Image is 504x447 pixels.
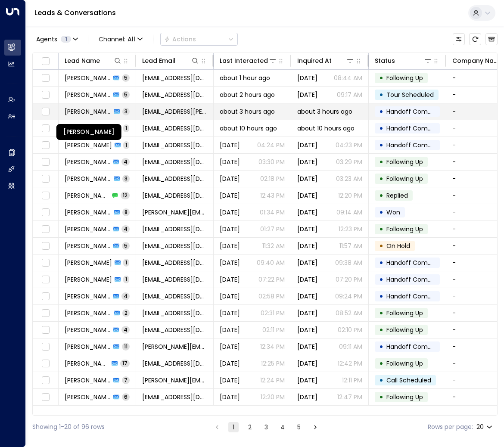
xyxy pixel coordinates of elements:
[336,208,362,217] p: 09:14 AM
[297,225,317,233] span: Sep 15, 2025
[121,225,130,233] span: 4
[65,191,109,200] span: brian franks
[310,422,320,432] button: Go to next page
[142,393,207,401] span: boostedkitty412@gmail.com
[228,422,239,432] button: page 1
[338,359,362,368] p: 12:42 PM
[386,359,423,368] span: Following Up
[379,138,383,152] div: •
[56,124,121,140] div: [PERSON_NAME]
[34,8,116,18] a: Leads & Conversations
[339,225,362,233] p: 12:23 PM
[386,326,423,334] span: Following Up
[386,141,447,149] span: Handoff Completed
[297,309,317,317] span: Sep 12, 2025
[142,242,207,250] span: robwshepperson@gmail.com
[65,326,110,334] span: Brian Krills
[386,174,423,183] span: Following Up
[61,36,71,43] span: 1
[220,191,240,200] span: Sep 10, 2025
[40,56,51,67] span: Toggle select all
[338,191,362,200] p: 12:20 PM
[142,309,207,317] span: ari@pesco.net
[469,33,481,45] span: Refresh
[40,358,51,369] span: Toggle select row
[220,141,240,149] span: Yesterday
[257,141,285,149] p: 04:24 PM
[65,208,111,217] span: David Ondek
[297,258,317,267] span: Yesterday
[212,422,321,432] nav: pagination navigation
[142,342,207,351] span: Warren.Susan.41822@gmail.com
[339,342,362,351] p: 09:11 AM
[379,87,383,102] div: •
[142,275,207,284] span: storexpressselfstora@bafamail.org
[142,376,207,385] span: deedee.dilworth@gmail.com
[379,373,383,388] div: •
[122,74,130,81] span: 5
[297,107,352,116] span: about 3 hours ago
[142,107,207,116] span: rr.mangold@gmail.com
[65,359,109,368] span: Julianne Stein
[32,422,105,431] div: Showing 1-20 of 96 rows
[336,309,362,317] p: 08:52 AM
[123,124,129,132] span: 1
[142,158,207,166] span: rpopovich21@gmail.com
[294,422,304,432] button: Go to page 5
[120,360,130,367] span: 17
[65,56,100,66] div: Lead Name
[40,73,51,84] span: Toggle select row
[36,36,57,42] span: Agents
[297,124,355,133] span: about 10 hours ago
[95,33,146,45] button: Channel:All
[262,242,285,250] p: 11:32 AM
[452,56,501,66] div: Company Name
[379,155,383,169] div: •
[220,242,240,250] span: Yesterday
[386,225,423,233] span: Following Up
[297,376,317,385] span: Sep 13, 2025
[122,175,130,182] span: 3
[122,393,130,400] span: 6
[386,191,408,200] span: Replied
[260,174,285,183] p: 02:18 PM
[476,421,494,433] div: 20
[379,323,383,337] div: •
[122,242,130,249] span: 5
[386,208,400,217] span: Won
[220,376,240,385] span: Sep 15, 2025
[261,393,285,401] p: 12:20 PM
[245,422,255,432] button: Go to page 2
[379,289,383,304] div: •
[220,158,240,166] span: Yesterday
[337,393,362,401] p: 12:47 PM
[220,90,275,99] span: about 2 hours ago
[386,90,434,99] span: Tour Scheduled
[379,390,383,404] div: •
[122,91,130,98] span: 5
[379,255,383,270] div: •
[164,35,196,43] div: Actions
[142,326,207,334] span: bkrills@wpxi.com
[160,33,238,46] div: Button group with a nested menu
[32,33,81,45] button: Agents1
[65,309,111,317] span: Ari Pescovitz
[485,33,498,45] button: Archived Leads
[220,342,240,351] span: Sep 15, 2025
[65,376,111,385] span: Diane Dilworth
[379,171,383,186] div: •
[297,141,317,149] span: Yesterday
[142,225,207,233] span: wwest1024@gmail.com
[375,56,432,66] div: Status
[297,56,332,66] div: Inquired At
[40,90,51,100] span: Toggle select row
[335,258,362,267] p: 09:38 AM
[297,242,317,250] span: Sep 08, 2025
[258,158,285,166] p: 03:30 PM
[386,124,447,133] span: Handoff Completed
[258,292,285,301] p: 02:58 PM
[297,158,317,166] span: Sep 11, 2025
[261,309,285,317] p: 02:31 PM
[40,375,51,386] span: Toggle select row
[220,258,240,267] span: Yesterday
